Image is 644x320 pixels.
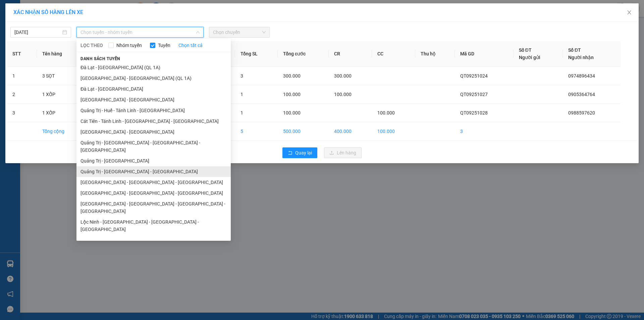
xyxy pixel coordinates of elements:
th: CC [372,41,415,67]
button: uploadLên hàng [324,147,362,158]
span: Quay lại [295,149,312,156]
li: [GEOGRAPHIC_DATA] - [GEOGRAPHIC_DATA] (QL 1A) [76,73,231,84]
span: XÁC NHẬN SỐ HÀNG LÊN XE [13,9,83,15]
button: Close [620,3,639,22]
th: CR [329,41,372,67]
span: 300.000 [283,73,301,79]
span: 100.000 [283,92,301,97]
td: 400.000 [329,122,372,141]
span: Số ĐT [568,47,581,53]
button: rollbackQuay lại [282,147,317,158]
td: 100.000 [372,122,415,141]
td: Tổng cộng [37,122,87,141]
span: 1 [240,92,243,97]
td: 5 [235,122,278,141]
span: QT09251027 [460,92,488,97]
span: QT09251028 [460,110,488,116]
td: 500.000 [278,122,329,141]
input: 11/09/2025 [14,29,61,36]
span: Nhóm tuyến [114,42,145,49]
th: STT [7,41,37,67]
td: 1 XỐP [37,85,87,104]
span: 3 [240,73,243,79]
li: Đà Lạt - [GEOGRAPHIC_DATA] (QL 1A) [76,62,231,73]
li: [GEOGRAPHIC_DATA] - [GEOGRAPHIC_DATA] - [GEOGRAPHIC_DATA] [76,235,231,245]
td: 3 [7,104,37,122]
td: 2 [7,85,37,104]
span: 1 [240,110,243,116]
td: 1 XỐP [37,104,87,122]
li: [GEOGRAPHIC_DATA] - [GEOGRAPHIC_DATA] [76,94,231,105]
span: QT09251024 [460,73,488,79]
td: 3 SỌT [37,67,87,85]
span: 100.000 [283,110,301,116]
th: Mã GD [455,41,514,67]
span: 100.000 [334,92,352,97]
td: 3 [455,122,514,141]
li: Quảng Trị - [GEOGRAPHIC_DATA] - [GEOGRAPHIC_DATA] - [GEOGRAPHIC_DATA] [76,137,231,155]
li: Quảng Trị - [GEOGRAPHIC_DATA] - [GEOGRAPHIC_DATA] [76,166,231,177]
span: rollback [288,150,292,156]
th: Tổng cước [278,41,329,67]
span: 0988597620 [568,110,595,116]
span: Người nhận [568,55,594,60]
td: 1 [7,67,37,85]
li: Đà Lạt - [GEOGRAPHIC_DATA] [76,84,231,94]
span: 100.000 [377,110,395,116]
span: Chọn tuyến - nhóm tuyến [80,27,200,37]
li: Quảng Trị - Huế - Tánh Linh - [GEOGRAPHIC_DATA] [76,105,231,116]
span: Người gửi [519,55,540,60]
span: LỌC THEO [80,42,103,49]
li: [GEOGRAPHIC_DATA] - [GEOGRAPHIC_DATA] [76,127,231,137]
th: Tổng SL [235,41,278,67]
span: 0905364764 [568,92,595,97]
th: Thu hộ [415,41,455,67]
li: [GEOGRAPHIC_DATA] - [GEOGRAPHIC_DATA] - [GEOGRAPHIC_DATA] - [GEOGRAPHIC_DATA] [76,198,231,217]
li: [GEOGRAPHIC_DATA] - [GEOGRAPHIC_DATA] - [GEOGRAPHIC_DATA] [76,177,231,188]
a: Chọn tất cả [178,42,203,49]
span: Số ĐT [519,47,532,53]
th: Tên hàng [37,41,87,67]
li: Quảng Trị - [GEOGRAPHIC_DATA] [76,155,231,166]
li: Lộc Ninh - [GEOGRAPHIC_DATA] - [GEOGRAPHIC_DATA] - [GEOGRAPHIC_DATA] [76,217,231,235]
span: 300.000 [334,73,352,79]
li: [GEOGRAPHIC_DATA] - [GEOGRAPHIC_DATA] - [GEOGRAPHIC_DATA] [76,188,231,198]
span: down [196,30,200,34]
span: close [627,10,632,15]
li: Cát Tiên - Tánh Linh - [GEOGRAPHIC_DATA] - [GEOGRAPHIC_DATA] [76,116,231,127]
span: Tuyến [155,42,173,49]
span: 0974896434 [568,73,595,79]
span: Danh sách tuyến [76,56,124,62]
span: Chọn chuyến [213,27,266,37]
